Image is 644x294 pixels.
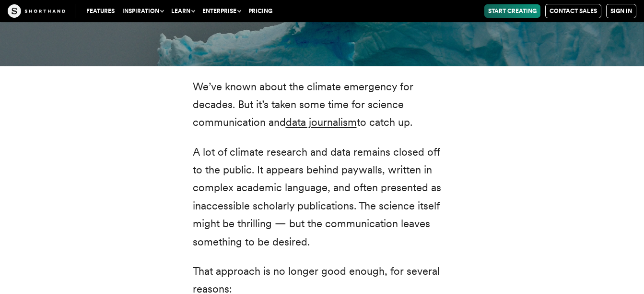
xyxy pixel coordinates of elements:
[82,4,118,18] a: Features
[606,4,636,18] a: Sign in
[167,4,199,18] button: Learn
[193,143,452,251] p: A lot of climate research and data remains closed off to the public. It appears behind paywalls, ...
[245,4,276,18] a: Pricing
[118,4,167,18] button: Inspiration
[484,4,540,18] a: Start Creating
[286,116,357,128] a: data journalism
[8,4,65,18] img: The Craft
[199,4,245,18] button: Enterprise
[545,4,601,18] a: Contact Sales
[193,78,452,132] p: We’ve known about the climate emergency for decades. But it’s taken some time for science communi...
